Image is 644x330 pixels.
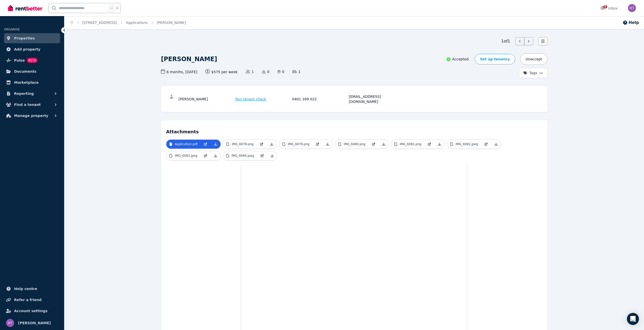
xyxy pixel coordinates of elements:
[6,319,14,327] img: Matt Teague
[349,94,404,104] div: [EMAIL_ADDRESS][DOMAIN_NAME]
[116,6,118,10] span: k
[4,55,60,65] a: PulseBETA
[4,100,60,110] button: Find a tenant
[14,91,34,97] span: Reporting
[166,151,200,160] a: IMG_6083.jpeg
[520,53,547,65] button: Unaccept
[157,20,186,25] span: [PERSON_NAME]
[323,140,333,149] a: Download Attachment
[335,140,368,149] a: IMG_6080.png
[292,69,300,74] span: 1
[4,89,60,99] button: Reporting
[27,58,37,63] span: BETA
[600,6,618,11] div: Inbox
[161,69,197,74] span: 6 months , [DATE]
[18,320,51,326] span: [PERSON_NAME]
[200,151,211,160] a: Open in new Tab
[223,140,256,149] a: IMG_6078.png
[14,35,35,41] span: Properties
[64,16,192,29] nav: Breadcrumb
[14,79,38,86] span: Marketplace
[456,142,478,146] p: IMG_6082.jpeg
[14,57,25,63] span: Pulse
[4,28,20,31] span: ORGANISE
[4,33,60,43] a: Properties
[262,69,269,74] span: 0
[391,140,424,149] a: IMG_6081.png
[82,21,117,25] a: [STREET_ADDRESS]
[14,297,42,303] span: Refer a friend
[235,97,266,102] span: Run tenant check
[232,154,254,158] p: IMG_6084.jpeg
[211,151,221,160] a: Download Attachment
[400,142,421,146] p: IMG_6081.png
[14,68,36,74] span: Documents
[161,55,217,63] h1: [PERSON_NAME]
[14,286,37,292] span: Help centre
[8,4,42,12] img: RentBetter
[175,154,197,158] p: IMG_6083.jpeg
[523,70,537,75] span: Tags
[211,140,221,149] a: Download Attachment
[267,140,277,149] a: Download Attachment
[369,140,379,149] a: Open in new Tab
[179,94,234,104] div: [PERSON_NAME]
[501,38,510,44] span: 1 of 1
[267,151,277,160] a: Download Attachment
[14,113,48,119] span: Manage property
[288,142,309,146] p: IMG_6079.png
[277,69,284,74] span: 0
[447,140,481,149] a: IMG_6082.jpeg
[200,140,211,149] a: Open in new Tab
[279,140,312,149] a: IMG_6079.png
[166,140,200,149] a: Application.pdf
[4,77,60,88] a: Marketplace
[434,140,445,149] a: Download Attachment
[344,142,365,146] p: IMG_6080.png
[491,140,501,149] a: Download Attachment
[519,68,547,78] button: Tags
[481,140,491,149] a: Open in new Tab
[4,66,60,76] a: Documents
[175,142,197,146] p: Application.pdf
[257,151,267,160] a: Open in new Tab
[14,102,41,108] span: Find a tenant
[4,306,60,316] a: Account settings
[424,140,434,149] a: Open in new Tab
[603,5,607,8] span: 6
[312,140,323,149] a: Open in new Tab
[292,94,347,104] div: 0401 169 022
[257,140,267,149] a: Open in new Tab
[4,44,60,54] a: Add property
[166,125,542,135] h4: Attachments
[379,140,389,149] a: Download Attachment
[4,295,60,305] a: Refer a friend
[4,284,60,294] a: Help centre
[232,142,253,146] p: IMG_6078.png
[628,4,636,12] img: Matt Teague
[14,46,41,52] span: Add property
[223,151,257,160] a: IMG_6084.jpeg
[623,20,639,26] button: Help
[4,111,60,121] button: Manage property
[627,313,639,325] div: Open Intercom Messenger
[205,69,238,74] span: $575 per week
[126,21,148,25] a: Applications
[475,54,515,64] a: Set up tenancy
[246,69,254,74] span: 1
[14,308,48,314] span: Account settings
[446,57,470,62] p: Accepted.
